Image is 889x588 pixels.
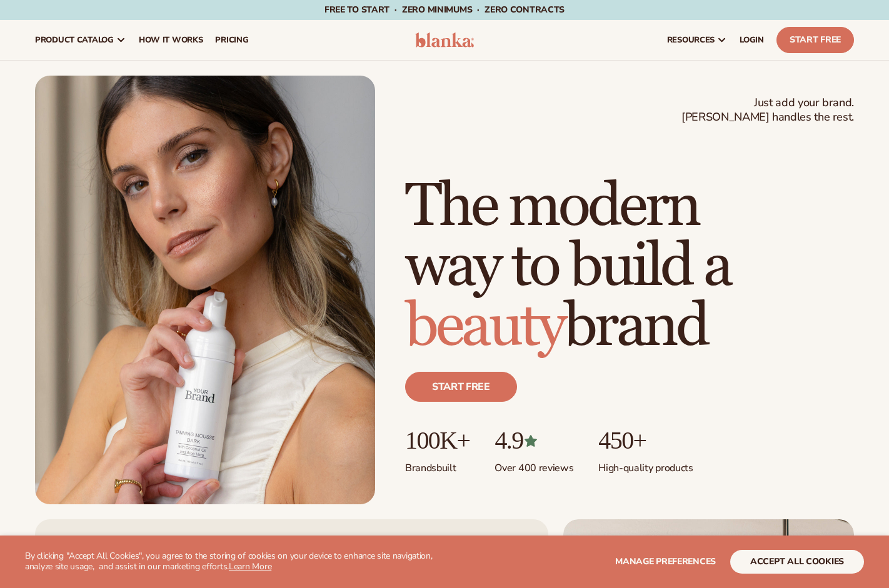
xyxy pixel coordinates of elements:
span: Free to start · ZERO minimums · ZERO contracts [324,4,565,16]
a: How It Works [133,20,209,60]
a: resources [661,20,733,60]
img: logo [415,32,474,47]
span: Just add your brand. [PERSON_NAME] handles the rest. [681,96,854,125]
a: LOGIN [733,20,770,60]
a: Learn More [229,561,271,572]
p: By clicking "Accept All Cookies", you agree to the storing of cookies on your device to enhance s... [25,551,460,572]
button: Manage preferences [615,550,716,574]
span: resources [667,35,715,45]
p: 450+ [598,427,693,454]
p: 4.9 [495,427,573,454]
span: beauty [405,290,564,363]
span: product catalog [35,35,114,45]
a: Start free [405,372,517,402]
span: pricing [215,35,248,45]
h1: The modern way to build a brand [405,177,854,357]
img: Female holding tanning mousse. [35,76,375,504]
span: LOGIN [740,35,764,45]
button: accept all cookies [730,550,864,574]
a: pricing [209,20,254,60]
p: 100K+ [405,427,470,454]
span: Manage preferences [615,556,716,567]
span: How It Works [139,35,203,45]
a: Start Free [776,27,854,53]
p: High-quality products [598,454,693,475]
p: Brands built [405,454,470,475]
a: product catalog [29,20,133,60]
p: Over 400 reviews [495,454,573,475]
